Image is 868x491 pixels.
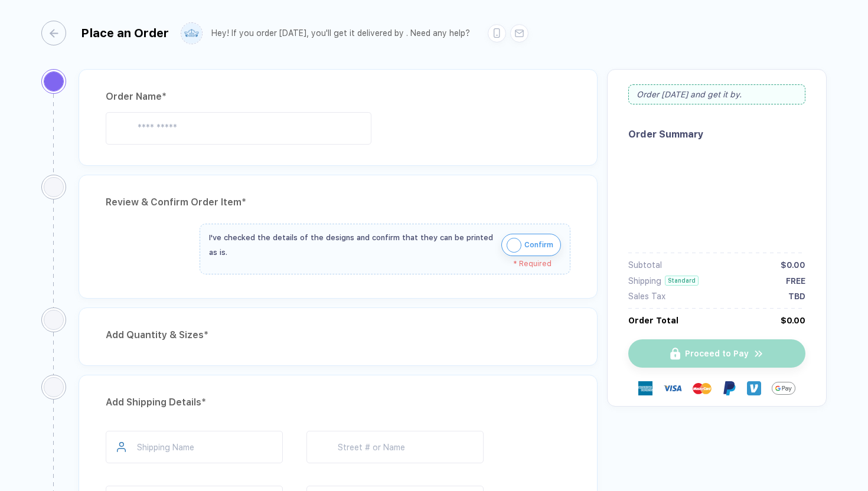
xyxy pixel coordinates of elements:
div: Order Summary [628,129,805,140]
div: Place an Order [81,26,169,40]
div: Hey! If you order [DATE], you'll get it delivered by . Need any help? [211,28,470,38]
div: I've checked the details of the designs and confirm that they can be printed as is. [209,230,495,260]
div: Add Quantity & Sizes [106,326,570,345]
button: iconConfirm [501,234,561,256]
div: Standard [665,276,699,286]
div: $0.00 [781,316,805,325]
div: Order Name [106,87,570,106]
div: Shipping [628,276,661,286]
div: Review & Confirm Order Item [106,193,570,212]
div: TBD [788,292,805,301]
img: Venmo [747,381,761,395]
div: $0.00 [781,260,805,270]
div: Sales Tax [628,292,665,301]
div: * Required [209,260,552,268]
div: FREE [786,276,805,286]
img: icon [507,238,521,253]
img: express [638,381,652,395]
div: Order Total [628,316,678,325]
span: Confirm [524,235,553,254]
img: visa [663,379,682,398]
div: Order [DATE] and get it by . [628,84,805,104]
img: Paypal [722,381,736,395]
img: user profile [181,23,202,44]
img: master-card [693,379,712,398]
div: Subtotal [628,260,662,270]
div: Add Shipping Details [106,393,570,412]
img: GPay [772,377,795,400]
